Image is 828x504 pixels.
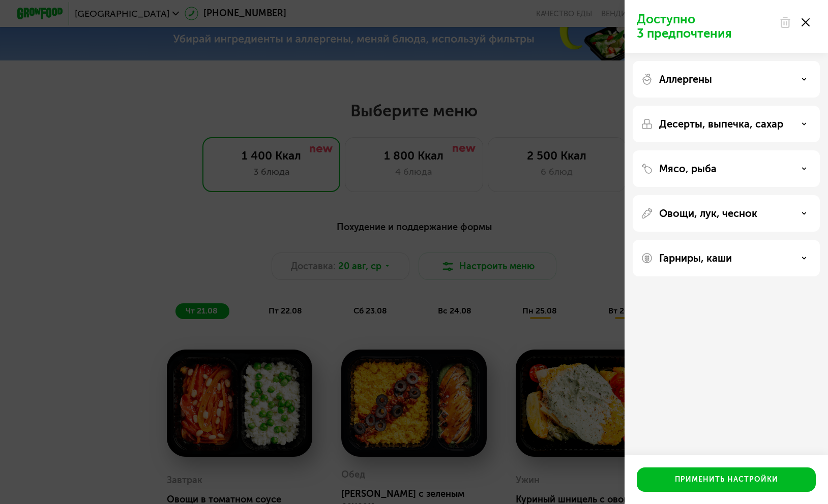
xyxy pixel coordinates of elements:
[675,475,778,485] div: Применить настройки
[659,207,757,219] p: Овощи, лук, чеснок
[659,252,732,264] p: Гарниры, каши
[659,118,783,130] p: Десерты, выпечка, сахар
[659,163,717,175] p: Мясо, рыба
[637,467,816,492] button: Применить настройки
[637,12,773,41] p: Доступно 3 предпочтения
[659,73,712,85] p: Аллергены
